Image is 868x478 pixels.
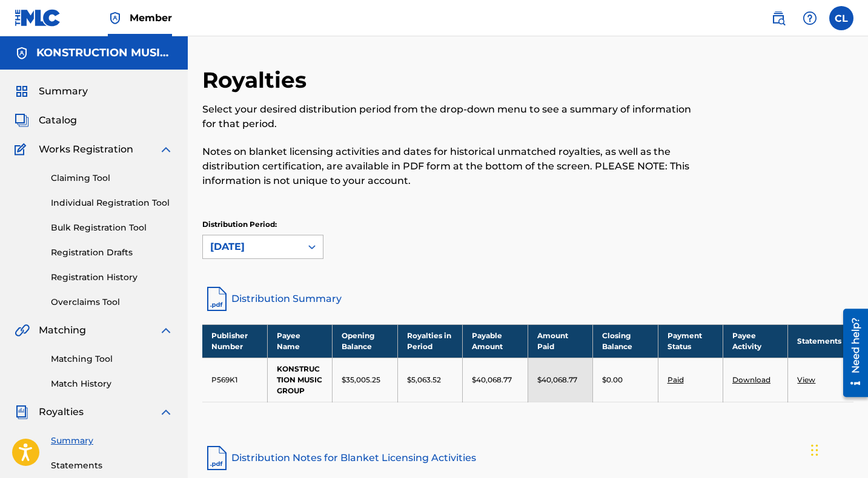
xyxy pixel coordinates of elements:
a: Individual Registration Tool [51,197,173,209]
a: Download [732,375,770,384]
p: $5,063.52 [407,375,441,385]
img: Royalties [15,405,29,419]
span: Catalog [39,113,77,128]
img: Summary [15,84,29,99]
p: $35,005.25 [342,375,380,385]
img: Accounts [15,46,29,61]
th: Payee Activity [723,324,788,358]
img: help [803,11,817,25]
th: Amount Paid [528,324,592,358]
th: Closing Balance [593,324,658,358]
p: Notes on blanket licensing activities and dates for historical unmatched royalties, as well as th... [202,145,704,188]
div: [DATE] [210,240,294,254]
img: expand [159,323,173,338]
span: Matching [39,323,86,338]
th: Opening Balance [333,324,397,358]
img: Works Registration [15,142,30,157]
img: MLC Logo [15,9,61,27]
a: Summary [51,434,173,447]
td: P569K1 [202,358,267,402]
iframe: Resource Center [834,304,868,402]
a: Registration Drafts [51,246,173,259]
div: User Menu [829,6,853,30]
p: Select your desired distribution period from the drop-down menu to see a summary of information f... [202,102,704,131]
a: Match History [51,378,173,390]
p: $0.00 [602,375,623,385]
img: Top Rightsholder [108,11,122,25]
a: Statements [51,459,173,472]
p: $40,068.77 [472,375,512,385]
img: expand [159,405,173,419]
p: Distribution Period: [202,219,323,230]
span: Summary [39,84,88,99]
th: Payee Name [267,324,332,358]
th: Payment Status [658,324,723,358]
span: Works Registration [39,142,133,157]
p: $40,068.77 [537,375,577,385]
img: expand [159,142,173,157]
iframe: Chat Widget [807,420,868,478]
span: Royalties [39,405,84,419]
a: Matching Tool [51,353,173,365]
th: Statements [788,324,853,358]
span: Member [130,11,172,25]
a: CatalogCatalog [15,113,77,128]
a: Registration History [51,271,173,284]
th: Publisher Number [202,324,267,358]
a: Claiming Tool [51,172,173,185]
div: Arrastrar [811,432,818,468]
img: pdf [202,444,231,473]
div: Widget de chat [807,420,868,478]
a: Paid [668,375,684,384]
div: Help [798,6,822,30]
a: Overclaims Tool [51,296,173,309]
img: search [771,11,786,25]
td: KONSTRUCTION MUSIC GROUP [267,358,332,402]
a: View [797,375,815,384]
a: SummarySummary [15,84,88,99]
h5: KONSTRUCTION MUSIC GROUP [36,46,173,60]
img: Matching [15,323,30,338]
img: distribution-summary-pdf [202,284,231,313]
img: Catalog [15,113,29,128]
a: Distribution Notes for Blanket Licensing Activities [202,444,853,473]
th: Royalties in Period [397,324,462,358]
h2: Royalties [202,67,313,94]
a: Bulk Registration Tool [51,221,173,234]
th: Payable Amount [463,324,528,358]
a: Distribution Summary [202,284,853,313]
a: Public Search [766,6,790,30]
